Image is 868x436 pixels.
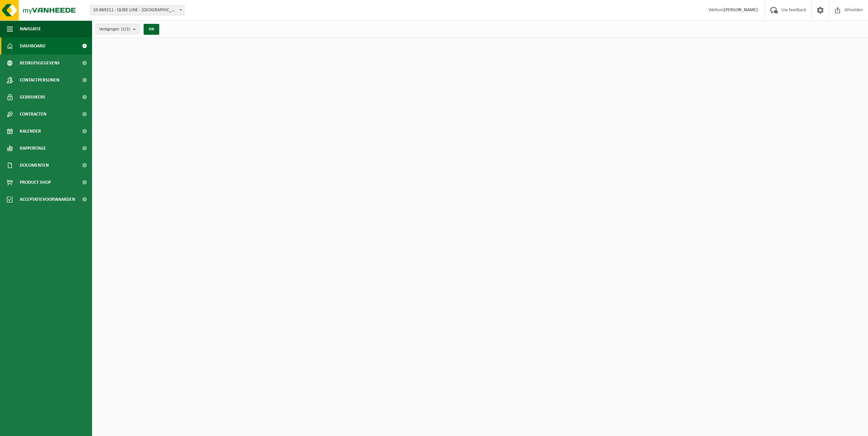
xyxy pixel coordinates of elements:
span: 10-869211 - QUBE LINE - KORTEMARK [90,5,184,15]
span: Rapportage [20,140,46,157]
span: Product Shop [20,174,51,191]
span: Contactpersonen [20,72,59,89]
span: Acceptatievoorwaarden [20,191,75,208]
count: (2/2) [121,27,130,31]
span: Gebruikers [20,89,45,106]
button: OK [144,24,159,35]
span: Dashboard [20,37,45,55]
span: Documenten [20,157,49,174]
span: Navigatie [20,20,41,37]
button: Vestigingen(2/2) [95,24,139,34]
span: Contracten [20,106,46,123]
span: Kalender [20,123,41,140]
span: 10-869211 - QUBE LINE - KORTEMARK [90,5,185,15]
strong: [PERSON_NAME] [724,7,758,13]
span: Bedrijfsgegevens [20,55,60,72]
span: Vestigingen [99,24,130,34]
